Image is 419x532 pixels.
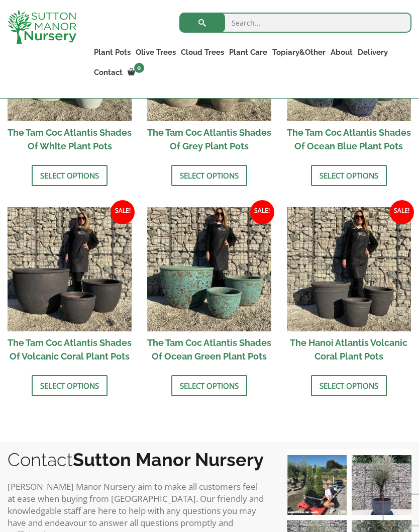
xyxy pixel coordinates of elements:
h2: The Tam Coc Atlantis Shades Of Ocean Blue Plant Pots [287,121,411,157]
span: Sale! [111,200,135,224]
a: Select options for “The Tam Coc Atlantis Shades Of Ocean Green Plant Pots” [171,375,247,396]
h2: The Tam Coc Atlantis Shades Of Grey Plant Pots [147,121,271,157]
img: Our elegant & picturesque Angustifolia Cones are an exquisite addition to your Bay Tree collectio... [287,455,347,515]
img: The Hanoi Atlantis Volcanic Coral Plant Pots [287,207,411,331]
a: Delivery [355,45,390,59]
a: Contact [91,65,125,79]
a: Select options for “The Tam Coc Atlantis Shades Of Grey Plant Pots” [171,165,247,186]
a: Cloud Trees [178,45,227,59]
a: Topiary&Other [270,45,328,59]
a: About [328,45,355,59]
a: 0 [125,65,147,79]
input: Search... [179,13,411,33]
a: Plant Pots [91,45,133,59]
a: Sale! The Hanoi Atlantis Volcanic Coral Plant Pots [287,207,411,368]
a: Sale! The Tam Coc Atlantis Shades Of Volcanic Coral Plant Pots [8,207,132,368]
span: 0 [134,63,144,73]
img: A beautiful multi-stem Spanish Olive tree potted in our luxurious fibre clay pots 😍😍 [352,455,411,515]
h2: The Tam Coc Atlantis Shades Of Volcanic Coral Plant Pots [8,331,132,368]
a: Select options for “The Hanoi Atlantis Volcanic Coral Plant Pots” [311,375,387,396]
a: Olive Trees [133,45,178,59]
a: Sale! The Tam Coc Atlantis Shades Of Ocean Green Plant Pots [147,207,271,368]
h2: The Tam Coc Atlantis Shades Of White Plant Pots [8,121,132,157]
h2: Contact [8,449,267,470]
img: logo [8,10,76,44]
a: Select options for “The Tam Coc Atlantis Shades Of Volcanic Coral Plant Pots” [32,375,108,396]
h2: The Tam Coc Atlantis Shades Of Ocean Green Plant Pots [147,331,271,368]
span: Sale! [250,200,274,224]
b: Sutton Manor Nursery [73,449,264,470]
img: The Tam Coc Atlantis Shades Of Ocean Green Plant Pots [147,207,271,331]
img: The Tam Coc Atlantis Shades Of Volcanic Coral Plant Pots [8,207,132,331]
a: Select options for “The Tam Coc Atlantis Shades Of White Plant Pots” [32,165,108,186]
a: Select options for “The Tam Coc Atlantis Shades Of Ocean Blue Plant Pots” [311,165,387,186]
h2: The Hanoi Atlantis Volcanic Coral Plant Pots [287,331,411,368]
a: Plant Care [227,45,270,59]
span: Sale! [390,200,414,224]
